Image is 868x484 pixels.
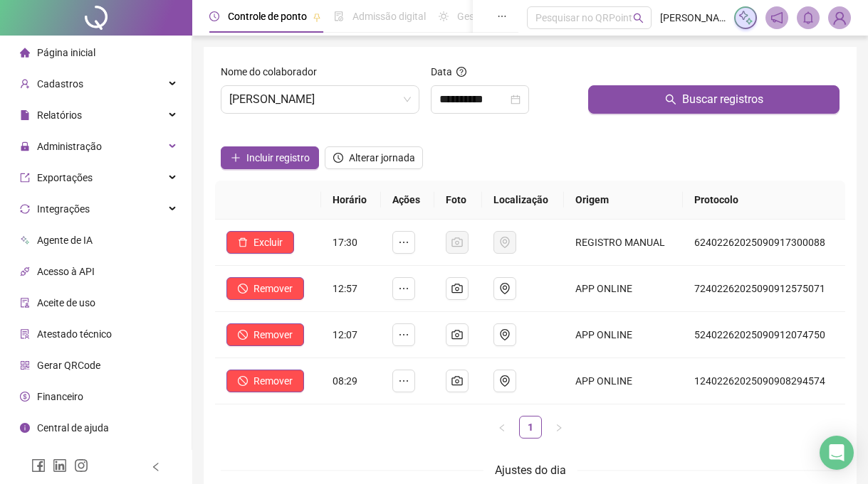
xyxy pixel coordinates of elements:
[482,181,564,220] th: Localização
[829,7,850,28] img: 83791
[238,330,248,340] span: stop
[37,422,109,434] span: Central de ajuda
[682,91,763,108] span: Buscar registros
[20,392,30,402] span: dollar
[20,110,30,120] span: file
[226,370,304,392] button: Remover
[564,358,683,404] td: APP ONLINE
[20,141,30,151] span: lock
[37,109,82,121] span: Relatórios
[564,220,683,266] td: REGISTRO MANUAL
[439,11,449,21] span: sun
[498,424,506,432] span: left
[499,329,511,340] span: environment
[633,13,644,23] span: search
[253,235,283,250] span: Excluir
[398,283,409,294] span: ellipsis
[451,283,463,294] span: camera
[564,312,683,358] td: APP ONLINE
[226,231,294,254] button: Excluir
[221,146,319,169] button: Incluir registro
[253,281,293,296] span: Remover
[226,277,304,300] button: Remover
[37,266,95,277] span: Acesso à API
[333,237,357,248] span: 17:30
[398,375,409,387] span: ellipsis
[37,391,83,402] span: Financeiro
[325,146,423,169] button: Alterar jornada
[381,181,434,220] th: Ações
[20,79,30,89] span: user-add
[434,181,483,220] th: Foto
[683,358,845,404] td: 12402262025090908294574
[738,10,753,26] img: sparkle-icon.fc2bf0ac1784a2077858766a79e2daf3.svg
[321,181,381,220] th: Horário
[313,13,321,21] span: pushpin
[31,458,46,473] span: facebook
[209,11,219,21] span: clock-circle
[20,173,30,183] span: export
[660,10,726,26] span: [PERSON_NAME] - Grupo MJM
[520,416,541,438] a: 1
[231,153,241,163] span: plus
[548,416,570,439] li: Próxima página
[37,78,83,90] span: Cadastros
[37,328,112,340] span: Atestado técnico
[683,220,845,266] td: 62402262025090917300088
[451,375,463,387] span: camera
[495,463,566,477] span: Ajustes do dia
[229,86,411,113] span: LEVI SOARES PATRICIO
[37,360,100,371] span: Gerar QRCode
[564,181,683,220] th: Origem
[20,298,30,308] span: audit
[333,375,357,387] span: 08:29
[555,424,563,432] span: right
[238,376,248,386] span: stop
[770,11,783,24] span: notification
[802,11,815,24] span: bell
[228,11,307,22] span: Controle de ponto
[499,375,511,387] span: environment
[398,237,409,248] span: ellipsis
[431,66,452,77] span: Data
[548,416,570,439] button: right
[37,141,102,152] span: Administração
[20,267,30,276] span: api
[519,416,542,439] li: 1
[683,312,845,358] td: 52402262025090912074750
[491,416,513,439] li: Página anterior
[37,235,93,246] span: Agente de IA
[665,94,676,105] span: search
[37,47,95,58] span: Página inicial
[238,284,248,294] span: stop
[349,150,415,166] span: Alterar jornada
[74,458,88,473] span: instagram
[226,323,304,346] button: Remover
[20,48,30,58] span: home
[499,283,511,294] span: environment
[497,11,507,21] span: ellipsis
[334,11,344,21] span: file-done
[683,266,845,312] td: 72402262025090912575071
[683,181,845,220] th: Protocolo
[151,462,161,472] span: left
[333,329,357,340] span: 12:07
[221,64,326,80] label: Nome do colaborador
[325,154,423,165] a: Alterar jornada
[253,327,293,343] span: Remover
[333,283,357,294] span: 12:57
[37,203,90,215] span: Integrações
[491,416,513,439] button: left
[564,266,683,312] td: APP ONLINE
[456,67,466,77] span: question-circle
[253,373,293,389] span: Remover
[20,423,30,433] span: info-circle
[238,237,248,247] span: delete
[246,150,310,166] span: Incluir registro
[820,436,854,470] div: Open Intercom Messenger
[20,204,30,214] span: sync
[37,172,93,183] span: Exportações
[20,329,30,339] span: solution
[451,329,463,340] span: camera
[37,297,95,308] span: Aceite de uso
